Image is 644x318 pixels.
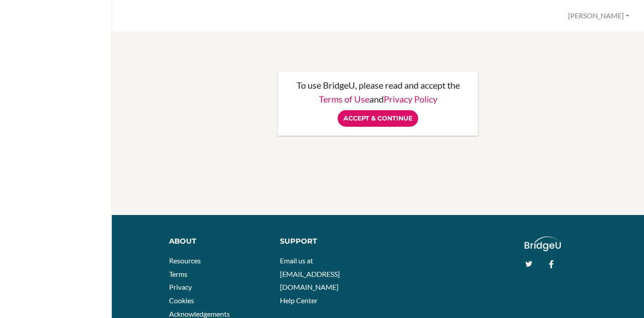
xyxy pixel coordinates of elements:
a: Privacy [169,283,192,291]
a: Acknowledgements [169,309,230,318]
p: and [287,95,469,103]
button: [PERSON_NAME] [564,8,633,24]
a: Email us at [EMAIL_ADDRESS][DOMAIN_NAME] [280,256,340,291]
a: Privacy Policy [384,94,437,104]
a: Terms [169,270,187,278]
p: To use BridgeU, please read and accept the [287,81,469,90]
a: Help Center [280,296,318,305]
input: Accept & Continue [338,110,418,127]
div: About [169,236,267,247]
a: Resources [169,256,201,265]
div: Support [280,236,371,247]
a: Terms of Use [319,94,369,104]
a: Cookies [169,296,194,305]
img: logo_white@2x-f4f0deed5e89b7ecb1c2cc34c3e3d731f90f0f143d5ea2071677605dd97b5244.png [525,236,561,251]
